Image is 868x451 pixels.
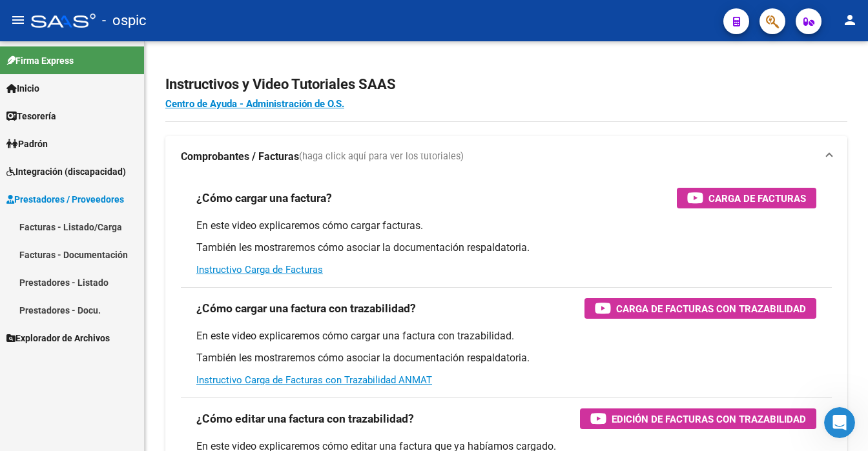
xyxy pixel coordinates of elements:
span: - ospic [102,6,147,35]
span: Explorador de Archivos [6,331,110,345]
span: Integración (discapacidad) [6,165,126,179]
span: Inicio [6,81,39,95]
span: Carga de Facturas [708,190,806,206]
mat-icon: person [842,12,858,28]
span: (haga click aquí para ver los tutoriales) [299,150,464,164]
span: Padrón [6,137,48,151]
h3: ¿Cómo cargar una factura con trazabilidad? [196,299,416,317]
span: Carga de Facturas con Trazabilidad [616,301,806,317]
strong: Comprobantes / Facturas [181,150,299,164]
a: Centro de Ayuda - Administración de O.S. [165,98,344,110]
mat-expansion-panel-header: Comprobantes / Facturas(haga click aquí para ver los tutoriales) [165,136,847,177]
p: En este video explicaremos cómo cargar una factura con trazabilidad. [196,329,816,343]
iframe: Intercom live chat [824,407,855,438]
span: Prestadores / Proveedores [6,192,124,206]
span: Edición de Facturas con Trazabilidad [612,411,806,427]
a: Instructivo Carga de Facturas con Trazabilidad ANMAT [196,374,432,386]
a: Instructivo Carga de Facturas [196,264,323,276]
button: Edición de Facturas con Trazabilidad [580,408,816,429]
h2: Instructivos y Video Tutoriales SAAS [165,72,847,97]
p: También les mostraremos cómo asociar la documentación respaldatoria. [196,241,816,255]
button: Carga de Facturas [677,188,816,208]
h3: ¿Cómo cargar una factura? [196,189,332,207]
button: Carga de Facturas con Trazabilidad [584,298,816,319]
p: En este video explicaremos cómo cargar facturas. [196,219,816,233]
mat-icon: menu [10,12,26,28]
h3: ¿Cómo editar una factura con trazabilidad? [196,410,414,428]
p: También les mostraremos cómo asociar la documentación respaldatoria. [196,351,816,365]
span: Tesorería [6,109,56,123]
span: Firma Express [6,54,74,68]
